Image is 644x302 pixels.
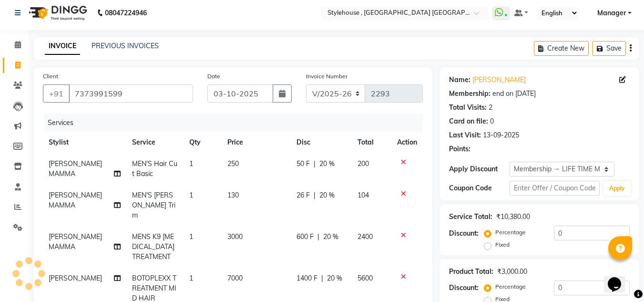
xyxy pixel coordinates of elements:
[296,232,314,242] span: 600 F
[510,181,600,196] input: Enter Offer / Coupon Code
[132,191,175,219] span: MEN'S [PERSON_NAME] Trim
[604,264,634,292] iframe: chat widget
[45,38,80,55] a: INVOICE
[449,103,487,113] div: Total Visits:
[184,132,222,153] th: Qty
[49,191,102,209] span: [PERSON_NAME] MAMMA
[358,232,373,241] span: 2400
[327,273,342,283] span: 20 %
[189,191,193,199] span: 1
[49,232,102,251] span: [PERSON_NAME] MAMMA
[189,274,193,282] span: 1
[227,191,239,199] span: 130
[603,181,631,196] button: Apply
[358,191,369,199] span: 104
[449,229,479,239] div: Discount:
[49,274,102,282] span: [PERSON_NAME]
[319,190,335,200] span: 20 %
[352,132,392,153] th: Total
[321,273,323,283] span: |
[132,232,174,261] span: MENS K9 [MEDICAL_DATA] TREATMENT
[319,159,335,169] span: 20 %
[207,72,220,81] label: Date
[496,212,530,222] div: ₹10,380.00
[227,159,239,168] span: 250
[291,132,352,153] th: Disc
[43,84,70,103] button: +91
[49,159,102,178] span: [PERSON_NAME] MAMMA
[489,103,492,113] div: 2
[306,72,348,81] label: Invoice Number
[317,232,319,242] span: |
[449,144,470,154] div: Points:
[43,132,126,153] th: Stylist
[449,183,509,193] div: Coupon Code
[92,42,159,50] a: PREVIOUS INVOICES
[296,273,317,283] span: 1400 F
[449,212,492,222] div: Service Total:
[314,159,316,169] span: |
[593,41,626,56] button: Save
[495,282,526,291] label: Percentage
[126,132,184,153] th: Service
[296,190,310,200] span: 26 F
[497,267,527,277] div: ₹3,000.00
[449,267,493,277] div: Product Total:
[227,232,243,241] span: 3000
[189,159,193,168] span: 1
[69,84,193,103] input: Search by Name/Mobile/Email/Code
[132,159,177,178] span: MEN'S Hair Cut Basic
[449,164,509,174] div: Apply Discount
[449,75,470,85] div: Name:
[227,274,243,282] span: 7000
[358,159,369,168] span: 200
[597,8,626,18] span: Manager
[358,274,373,282] span: 5600
[449,116,488,126] div: Card on file:
[222,132,291,153] th: Price
[495,240,510,249] label: Fixed
[449,89,491,99] div: Membership:
[296,159,310,169] span: 50 F
[189,232,193,241] span: 1
[391,132,423,153] th: Action
[495,228,526,237] label: Percentage
[323,232,338,242] span: 20 %
[44,114,430,132] div: Services
[490,116,494,126] div: 0
[492,89,536,99] div: end on [DATE]
[534,41,589,56] button: Create New
[472,75,526,85] a: [PERSON_NAME]
[449,283,479,293] div: Discount:
[43,72,58,81] label: Client
[314,190,316,200] span: |
[449,130,481,140] div: Last Visit:
[483,130,519,140] div: 13-09-2025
